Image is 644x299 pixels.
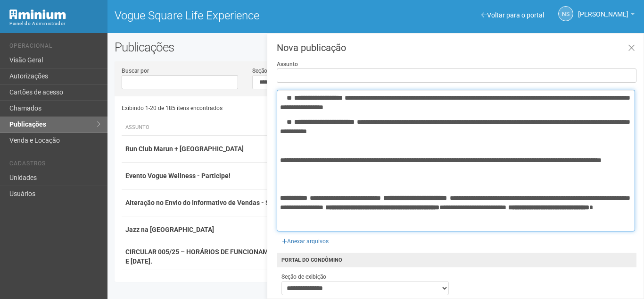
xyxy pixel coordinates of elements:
strong: CIRCULAR 005/25 – HORÁRIOS DE FUNCIONAMENTO [DATE] E [DATE]. [125,248,307,265]
strong: Jazz na [GEOGRAPHIC_DATA] [125,226,214,233]
label: Seção de exibição [281,273,326,281]
label: Buscar por [122,67,149,75]
strong: Alteração no Envio do Informativo de Vendas - Setor MALL [125,199,301,206]
div: Painel do Administrador [9,19,100,28]
div: Exibindo 1-20 de 185 itens encontrados [122,101,376,115]
li: Operacional [9,43,100,52]
a: [PERSON_NAME] [578,12,635,19]
h3: Nova publicação [277,43,636,52]
label: Seção [252,67,267,75]
a: Voltar para o portal [481,11,544,19]
th: Assunto [122,120,313,136]
div: Anexar arquivos [277,231,334,246]
strong: Run Club Marun + [GEOGRAPHIC_DATA] [125,145,244,153]
h2: Publicações [115,40,324,54]
h4: Portal do condômino [277,253,636,267]
a: NS [558,6,573,21]
strong: Evento Vogue Wellness - Participe! [125,172,231,179]
label: Assunto [277,60,298,68]
img: Minium [9,9,66,19]
li: Cadastros [9,160,100,170]
h1: Vogue Square Life Experience [115,9,369,22]
span: Nicolle Silva [578,1,628,18]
